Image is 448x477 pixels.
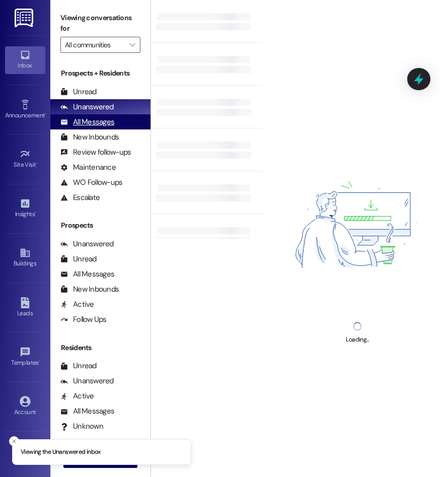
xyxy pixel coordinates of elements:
a: Templates • [5,344,45,371]
div: Unanswered [60,376,114,386]
a: Buildings [5,244,45,271]
div: Prospects + Residents [50,68,151,79]
a: Account [5,393,45,420]
div: Residents [50,343,151,353]
div: Loading... [346,334,368,345]
div: Prospects [50,220,151,231]
span: • [45,110,46,117]
a: Site Visit • [5,146,45,173]
div: All Messages [60,269,114,280]
div: New Inbounds [60,132,119,143]
a: Insights • [5,195,45,222]
span: • [39,358,40,365]
div: New Inbounds [60,284,119,295]
div: All Messages [60,117,114,127]
a: Support [5,442,45,469]
a: Inbox [5,46,45,74]
i:  [129,41,135,49]
div: Unanswered [60,102,114,112]
div: Maintenance [60,162,116,173]
span: • [35,209,36,216]
button: Close toast [9,436,19,446]
div: Active [60,391,94,401]
div: Follow Ups [60,314,107,325]
div: Unread [60,361,97,371]
div: Unread [60,254,97,264]
label: Viewing conversations for [60,10,140,37]
a: Leads [5,294,45,321]
div: Unanswered [60,239,114,249]
div: Unknown [60,421,103,432]
p: Viewing the Unanswered inbox [21,448,101,457]
div: Review follow-ups [60,147,131,158]
div: Active [60,299,94,310]
div: Unread [60,87,97,97]
img: ResiDesk Logo [15,9,35,27]
div: All Messages [60,406,114,417]
span: • [36,160,38,167]
div: Escalate [60,192,100,203]
input: All communities [65,37,124,53]
div: WO Follow-ups [60,177,122,188]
